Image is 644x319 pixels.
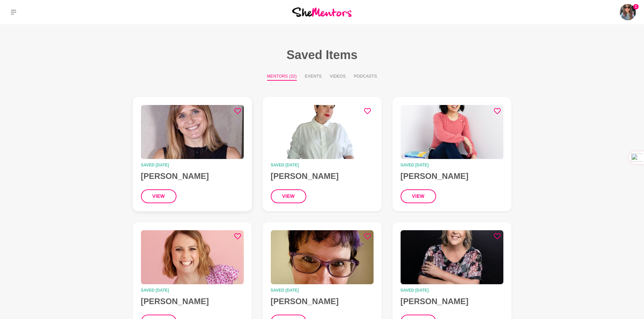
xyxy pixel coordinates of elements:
[401,163,503,167] time: Saved [DATE]
[633,4,639,9] span: 1
[392,97,511,211] a: Jolynne RydzSaved [DATE][PERSON_NAME]view
[401,230,503,284] img: Susan Dunlop
[401,189,436,203] button: view
[292,7,352,17] img: She Mentors Logo
[401,171,503,181] h4: [PERSON_NAME]
[141,171,244,181] h4: [PERSON_NAME]
[267,73,297,81] button: Mentors (32)
[330,73,346,81] button: Videos
[271,230,374,284] img: Julie Kun
[271,288,374,292] time: Saved [DATE]
[354,73,377,81] button: Podcasts
[117,47,528,62] h1: Saved Items
[141,230,244,284] img: Vari McGaan
[271,163,374,167] time: Saved [DATE]
[141,105,244,159] img: Joan Murphy
[620,4,636,20] a: Karla1
[271,189,306,203] button: view
[141,163,244,167] time: Saved [DATE]
[271,171,374,181] h4: [PERSON_NAME]
[271,296,374,307] h4: [PERSON_NAME]
[401,288,503,292] time: Saved [DATE]
[263,97,382,211] a: Lauren PurseSaved [DATE][PERSON_NAME]view
[141,296,244,307] h4: [PERSON_NAME]
[141,288,244,292] time: Saved [DATE]
[401,105,503,159] img: Jolynne Rydz
[305,73,322,81] button: Events
[620,4,636,20] img: Karla
[141,189,176,203] button: view
[133,97,252,211] a: Joan MurphySaved [DATE][PERSON_NAME]view
[401,296,503,307] h4: [PERSON_NAME]
[271,105,374,159] img: Lauren Purse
